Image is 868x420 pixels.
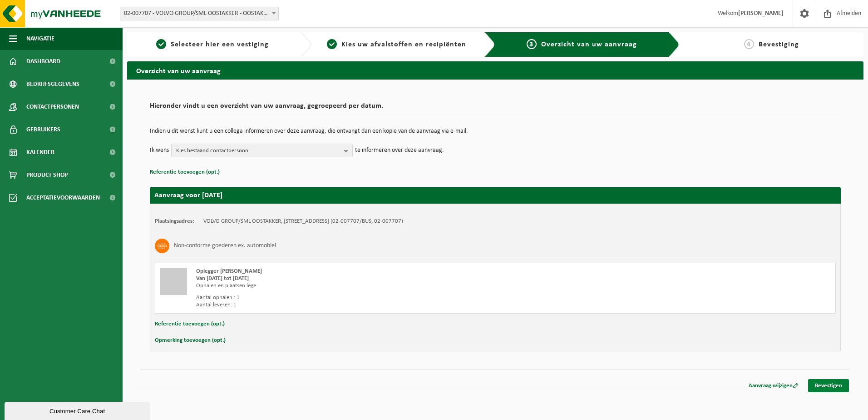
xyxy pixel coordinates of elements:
a: Aanvraag wijzigen [742,379,805,392]
strong: Aanvraag voor [DATE] [154,192,222,199]
span: 02-007707 - VOLVO GROUP/SML OOSTAKKER - OOSTAKKER [120,7,279,20]
p: te informeren over deze aanvraag. [355,144,444,157]
button: Referentie toevoegen (opt.) [155,318,225,330]
h2: Overzicht van uw aanvraag [127,61,863,79]
td: VOLVO GROUP/SML OOSTAKKER, [STREET_ADDRESS] (02-007707/BUS, 02-007707) [203,218,403,225]
strong: Van [DATE] tot [DATE] [196,275,249,281]
p: Indien u dit wenst kunt u een collega informeren over deze aanvraag, die ontvangt dan een kopie v... [150,128,841,135]
span: Bevestiging [759,41,799,48]
p: Ik wens [150,144,169,157]
span: 4 [744,39,754,49]
span: Selecteer hier een vestiging [171,41,269,48]
button: Opmerking toevoegen (opt.) [155,335,226,346]
span: Kalender [26,141,54,164]
span: 3 [527,39,537,49]
span: Kies bestaand contactpersoon [176,144,340,158]
a: 1Selecteer hier een vestiging [132,39,293,50]
span: Contactpersonen [26,95,79,118]
iframe: chat widget [5,400,152,420]
span: Product Shop [26,164,68,186]
span: Navigatie [26,27,54,50]
span: Overzicht van uw aanvraag [541,41,637,48]
span: 2 [327,39,337,49]
a: Bevestigen [808,379,849,392]
span: Bedrijfsgegevens [26,73,79,95]
span: Gebruikers [26,118,60,141]
span: 02-007707 - VOLVO GROUP/SML OOSTAKKER - OOSTAKKER [120,7,278,20]
button: Referentie toevoegen (opt.) [150,166,220,178]
span: Dashboard [26,50,60,73]
button: Kies bestaand contactpersoon [171,144,353,157]
span: Oplegger [PERSON_NAME] [196,268,262,274]
strong: [PERSON_NAME] [738,10,784,17]
span: 1 [156,39,166,49]
h2: Hieronder vindt u een overzicht van uw aanvraag, gegroepeerd per datum. [150,102,841,115]
div: Aantal ophalen : 1 [196,294,532,301]
div: Aantal leveren: 1 [196,301,532,309]
span: Kies uw afvalstoffen en recipiënten [341,41,466,48]
strong: Plaatsingsadres: [155,218,194,224]
a: 2Kies uw afvalstoffen en recipiënten [316,39,478,50]
span: Acceptatievoorwaarden [26,186,100,209]
h3: Non-conforme goederen ex. automobiel [174,239,276,253]
div: Ophalen en plaatsen lege [196,282,532,290]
